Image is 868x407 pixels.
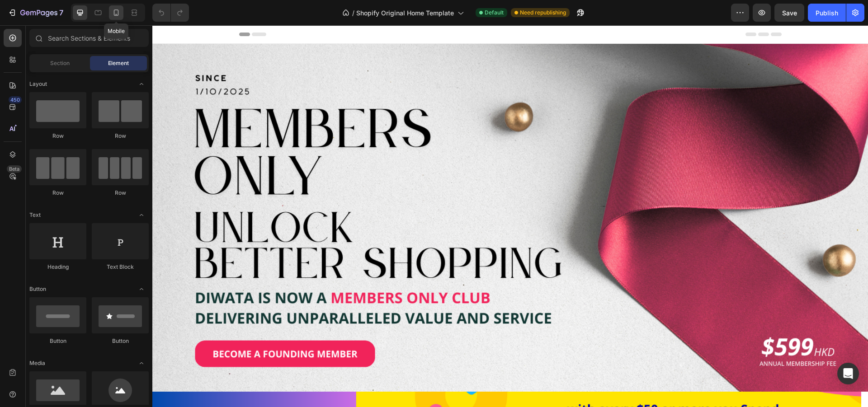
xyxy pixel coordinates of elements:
div: Heading [29,263,86,271]
div: Beta [7,165,22,173]
span: Media [29,359,45,367]
iframe: Design area [152,25,868,407]
span: Toggle open [134,356,149,370]
span: Shopify Original Home Template [356,8,454,18]
button: Publish [808,4,846,22]
span: Need republishing [520,9,566,17]
span: Default [485,9,504,17]
div: Undo/Redo [152,4,189,22]
div: Publish [816,8,838,18]
div: Text Block [92,263,149,271]
div: Row [29,132,86,140]
button: Save [774,4,804,22]
div: Row [92,132,149,140]
div: Button [92,337,149,345]
button: 7 [4,4,67,22]
span: Button [29,285,46,293]
div: Row [92,189,149,197]
span: Save [782,9,797,17]
span: Toggle open [134,282,149,296]
div: Open Intercom Messenger [837,363,859,384]
span: Layout [29,80,47,88]
div: Button [29,337,86,345]
p: 7 [59,7,63,18]
div: 450 [9,96,22,103]
div: Row [29,189,86,197]
input: Search Sections & Elements [29,29,149,47]
span: Element [108,59,129,67]
span: Text [29,211,41,219]
span: Toggle open [134,77,149,91]
span: / [352,8,354,18]
span: Section [50,59,70,67]
span: Toggle open [134,208,149,222]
